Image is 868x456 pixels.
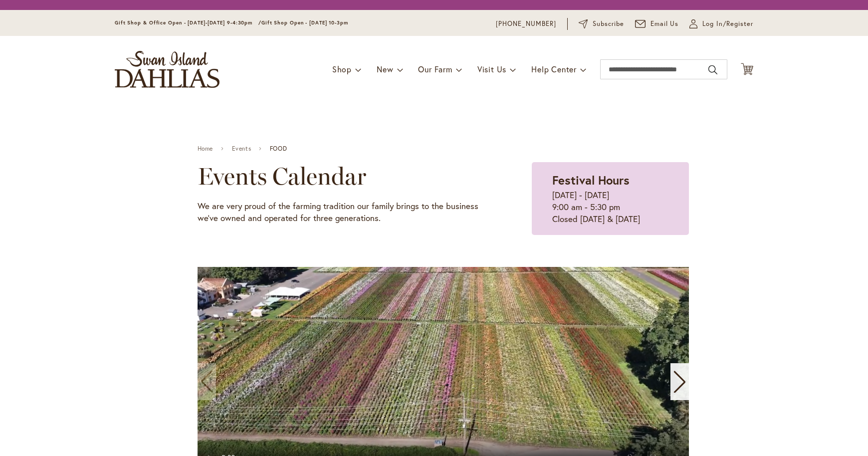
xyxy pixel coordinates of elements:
button: Search [708,62,717,78]
a: Log In/Register [689,19,753,29]
span: Gift Shop & Office Open - [DATE]-[DATE] 9-4:30pm / [115,19,261,26]
span: Log In/Register [702,19,753,29]
a: Events [232,145,251,152]
span: Subscribe [593,19,624,29]
span: FOOD [270,145,287,152]
span: Help Center [531,64,577,74]
span: Visit Us [477,64,506,74]
span: Gift Shop Open - [DATE] 10-3pm [261,19,348,26]
span: Email Us [651,19,679,29]
a: store logo [115,51,219,88]
a: Email Us [635,19,679,29]
a: Home [198,145,213,152]
a: [PHONE_NUMBER] [496,19,556,29]
span: Shop [332,64,352,74]
strong: Festival Hours [552,172,630,188]
a: Subscribe [579,19,624,29]
p: We are very proud of the farming tradition our family brings to the business we've owned and oper... [198,200,482,224]
p: [DATE] - [DATE] 9:00 am - 5:30 pm Closed [DATE] & [DATE] [552,189,668,225]
h2: Events Calendar [198,162,482,190]
span: Our Farm [418,64,452,74]
span: New [377,64,393,74]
